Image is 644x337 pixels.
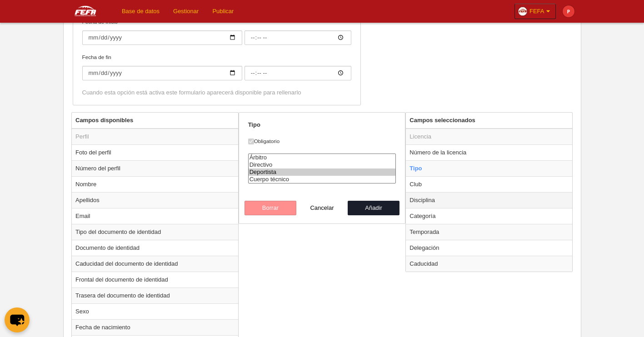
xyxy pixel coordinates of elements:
[72,160,238,176] td: Número del perfil
[72,272,238,287] td: Frontal del documento de identidad
[406,129,572,145] td: Licencia
[72,224,238,240] td: Tipo del documento de identidad
[514,4,556,19] a: FEFA
[82,53,351,80] label: Fecha de fin
[72,303,238,319] td: Sexo
[518,7,527,16] img: Oazxt6wLFNvE.30x30.jpg
[406,176,572,192] td: Club
[248,139,254,144] input: Obligatorio
[72,287,238,303] td: Trasera del documento de identidad
[406,208,572,224] td: Categoría
[249,168,396,176] option: Deportista
[249,154,396,161] option: Árbitro
[249,176,396,183] option: Cuerpo técnico
[72,144,238,160] td: Foto del perfil
[406,144,572,160] td: Número de la licencia
[406,160,572,176] td: Tipo
[72,129,238,145] td: Perfil
[249,161,396,168] option: Directivo
[72,208,238,224] td: Email
[72,256,238,272] td: Caducidad del documento de identidad
[72,176,238,192] td: Nombre
[406,240,572,256] td: Delegación
[5,307,30,332] button: chat-button
[82,66,242,80] input: Fecha de fin
[72,319,238,335] td: Fecha de nacimiento
[348,201,399,215] button: Añadir
[563,5,574,17] img: c2l6ZT0zMHgzMCZmcz05JnRleHQ9UCZiZz1lNTM5MzU%3D.png
[82,89,351,97] div: Cuando esta opción está activa este formulario aparecerá disponible para rellenarlo
[82,30,242,45] input: Fecha de inicio
[248,137,396,145] label: Obligatorio
[406,224,572,240] td: Temporada
[406,192,572,208] td: Disciplina
[296,201,348,215] button: Cancelar
[63,5,108,16] img: FEFA
[245,66,351,80] input: Fecha de fin
[72,240,238,256] td: Documento de identidad
[245,30,351,45] input: Fecha de inicio
[406,113,572,129] th: Campos seleccionados
[82,18,351,45] label: Fecha de inicio
[406,256,572,272] td: Caducidad
[72,192,238,208] td: Apellidos
[529,7,544,16] span: FEFA
[72,113,238,129] th: Campos disponibles
[248,121,260,128] strong: Tipo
